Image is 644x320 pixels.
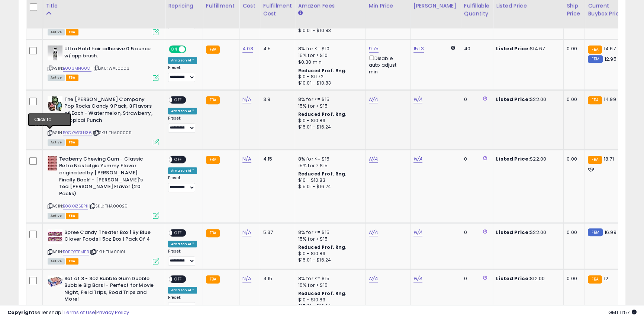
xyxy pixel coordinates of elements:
[242,155,251,163] a: N/A
[464,275,487,282] div: 0
[369,45,379,53] a: 9.75
[608,309,637,316] span: 2025-09-9 11:57 GMT
[588,275,602,283] small: FBA
[168,167,197,174] div: Amazon AI *
[64,45,155,61] b: Ultra Hold hair adhesive 0.5 ounce w/app brush.
[567,275,579,282] div: 0.00
[48,75,65,81] span: All listings currently available for purchase on Amazon
[496,229,530,236] b: Listed Price:
[496,2,560,10] div: Listed Price
[46,2,162,10] div: Title
[464,156,487,162] div: 0
[7,309,35,316] strong: Copyright
[168,116,197,133] div: Preset:
[369,275,378,282] a: N/A
[413,229,422,236] a: N/A
[413,45,424,53] a: 15.13
[242,229,251,236] a: N/A
[369,96,378,103] a: N/A
[170,46,179,53] span: ON
[48,156,57,171] img: 517ZYj4bqgL._SL40_.jpg
[298,103,360,110] div: 15% for > $15
[413,96,422,103] a: N/A
[48,139,65,146] span: All listings currently available for purchase on Amazon
[464,2,490,18] div: Fulfillable Quantity
[496,45,558,52] div: $14.67
[567,2,582,18] div: Ship Price
[604,275,608,282] span: 12
[206,275,220,283] small: FBA
[298,67,347,74] b: Reduced Prof. Rng.
[48,29,65,35] span: All listings currently available for purchase on Amazon
[93,130,132,136] span: | SKU: THA00009
[567,96,579,103] div: 0.00
[63,65,91,72] a: B006MH60QI
[168,295,197,312] div: Preset:
[206,45,220,54] small: FBA
[64,275,155,305] b: Set of 3 - 3oz Bubble Gum Dubble Bubble Big Bars! - Perfect for Movie Night, Field Trips, Road Tr...
[567,45,579,52] div: 0.00
[172,229,184,236] span: OFF
[369,54,405,75] div: Disable auto adjust min
[588,55,602,63] small: FBM
[48,96,62,111] img: 51XgS75WB2L._SL40_.jpg
[298,162,360,169] div: 15% for > $15
[172,276,184,282] span: OFF
[298,244,347,250] b: Reduced Prof. Rng.
[413,275,422,282] a: N/A
[588,156,602,164] small: FBA
[298,297,360,303] div: $10 - $10.83
[168,175,197,192] div: Preset:
[90,249,125,255] span: | SKU: THA00101
[298,251,360,257] div: $10 - $10.83
[206,229,220,237] small: FBA
[168,65,197,82] div: Preset:
[48,45,159,80] div: ASIN:
[451,45,455,50] i: Calculated using Dynamic Max Price.
[298,229,360,236] div: 8% for <= $15
[567,229,579,236] div: 0.00
[588,96,602,104] small: FBA
[89,203,128,209] span: | SKU: THA00029
[242,2,257,10] div: Cost
[604,45,616,52] span: 14.67
[464,96,487,103] div: 0
[298,156,360,162] div: 8% for <= $15
[567,156,579,162] div: 0.00
[496,96,530,103] b: Listed Price:
[64,229,155,245] b: Spree Candy Theater Box | By Blue Clover Foods | 5oz Box | Pack Of 4
[263,2,292,18] div: Fulfillment Cost
[48,229,159,264] div: ASIN:
[48,156,159,218] div: ASIN:
[263,275,289,282] div: 4.15
[496,275,530,282] b: Listed Price:
[66,258,78,264] span: FBA
[66,29,78,35] span: FBA
[298,290,347,297] b: Reduced Prof. Rng.
[496,155,530,162] b: Listed Price:
[588,45,602,54] small: FBA
[496,275,558,282] div: $12.00
[298,111,347,117] b: Reduced Prof. Rng.
[48,258,65,264] span: All listings currently available for purchase on Amazon
[413,155,422,163] a: N/A
[242,96,251,103] a: N/A
[206,156,220,164] small: FBA
[63,130,92,136] a: B0CYWGLH36
[93,65,129,71] span: | SKU: WAL0006
[369,229,378,236] a: N/A
[48,229,62,244] img: 51Y-RT9lC6L._SL40_.jpg
[172,96,184,103] span: OFF
[206,96,220,104] small: FBA
[168,2,200,10] div: Repricing
[185,46,197,53] span: OFF
[464,229,487,236] div: 0
[588,228,602,236] small: FBM
[168,287,197,294] div: Amazon AI *
[298,275,360,282] div: 8% for <= $15
[64,309,95,316] a: Terms of Use
[298,28,360,34] div: $10.01 - $10.83
[413,2,458,10] div: [PERSON_NAME]
[298,52,360,59] div: 15% for > $10
[298,118,360,124] div: $10 - $10.83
